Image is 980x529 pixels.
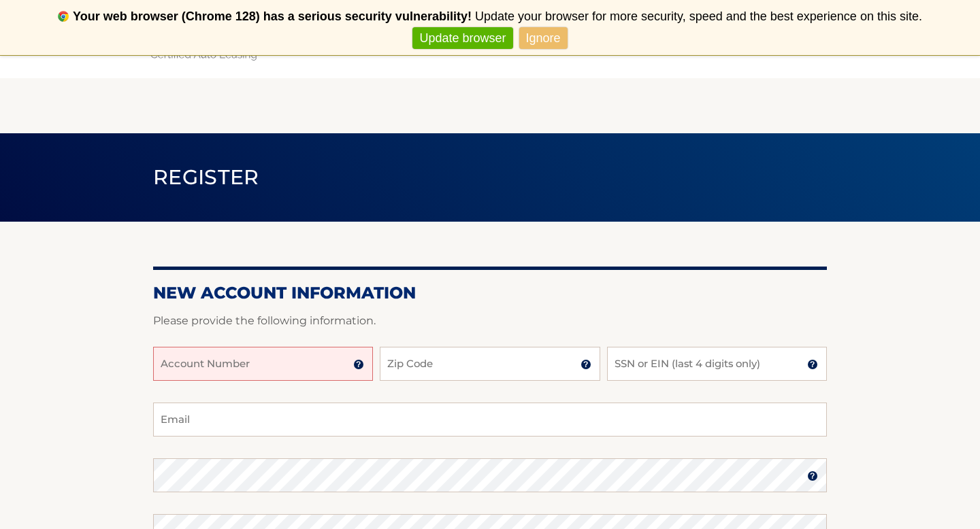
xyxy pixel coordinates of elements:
input: Zip Code [380,347,600,381]
input: Email [153,403,827,437]
img: tooltip.svg [581,359,591,370]
img: tooltip.svg [807,471,818,481]
img: tooltip.svg [353,359,364,370]
h2: New Account Information [153,283,827,303]
p: Please provide the following information. [153,311,827,330]
a: Ignore [519,27,568,50]
img: tooltip.svg [807,359,818,370]
b: Your web browser (Chrome 128) has a serious security vulnerability! [73,10,472,23]
input: SSN or EIN (last 4 digits only) [607,347,827,381]
a: Update browser [412,27,512,50]
input: Account Number [153,347,373,381]
span: Register [153,165,259,190]
span: Update your browser for more security, speed and the best experience on this site. [475,10,922,23]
